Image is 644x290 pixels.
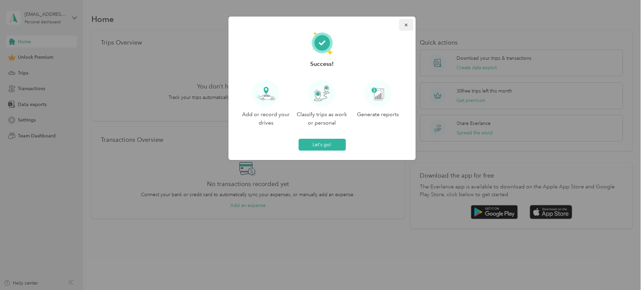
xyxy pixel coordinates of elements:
p: Generate reports [357,110,399,119]
p: Classify trips as work or personal [294,110,350,127]
button: Let's go! [298,139,346,151]
iframe: Everlance-gr Chat Button Frame [606,252,644,290]
p: Success! [238,60,406,68]
p: Add or record your drives [238,110,294,127]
